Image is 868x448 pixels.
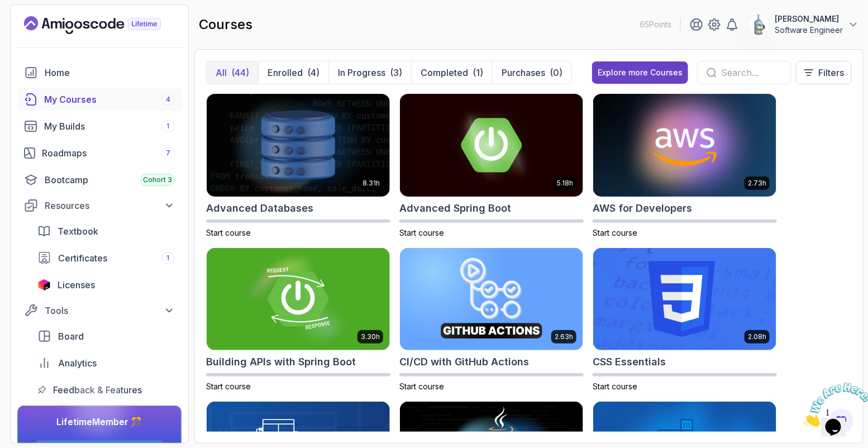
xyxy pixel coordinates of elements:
[748,332,766,341] p: 2.08h
[775,13,843,25] p: [PERSON_NAME]
[216,66,227,79] p: All
[473,66,483,79] div: (1)
[45,173,175,187] div: Bootcamp
[748,14,770,35] img: user profile image
[748,179,766,188] p: 2.73h
[4,4,9,14] span: 1
[328,61,411,84] button: In Progress(3)
[166,95,170,104] span: 4
[593,248,776,351] img: CSS Essentials card
[167,122,170,131] span: 1
[42,146,175,160] div: Roadmaps
[390,66,402,79] div: (3)
[598,67,683,78] div: Explore more Courses
[44,93,175,106] div: My Courses
[399,354,529,370] h2: CI/CD with GitHub Actions
[400,248,583,351] img: CI/CD with GitHub Actions card
[555,332,573,341] p: 2.63h
[400,94,583,197] img: Advanced Spring Boot card
[399,201,511,216] h2: Advanced Spring Boot
[206,228,251,237] span: Start course
[58,356,97,370] span: Analytics
[58,225,98,238] span: Textbook
[721,66,782,79] input: Search...
[24,16,187,34] a: Landing page
[492,61,571,84] button: Purchases(0)
[207,94,390,197] img: Advanced Databases card
[593,354,666,370] h2: CSS Essentials
[592,61,688,84] button: Explore more Courses
[421,66,468,79] p: Completed
[593,228,637,237] span: Start course
[593,382,637,391] span: Start course
[31,274,182,296] a: licenses
[775,25,843,36] p: Software Engineer
[4,4,74,49] img: Chat attention grabber
[166,149,170,158] span: 7
[363,179,380,188] p: 8.31h
[58,251,107,265] span: Certificates
[31,220,182,242] a: textbook
[207,248,390,351] img: Building APIs with Spring Boot card
[17,169,182,191] a: bootcamp
[258,61,328,84] button: Enrolled(4)
[45,199,175,212] div: Resources
[143,175,172,184] span: Cohort 3
[17,61,182,84] a: home
[58,278,95,292] span: Licenses
[17,88,182,111] a: courses
[796,61,852,84] button: Filters
[307,66,319,79] div: (4)
[31,352,182,374] a: analytics
[31,247,182,269] a: certificates
[819,66,845,79] p: Filters
[37,279,51,290] img: jetbrains icon
[17,142,182,164] a: roadmaps
[206,354,356,370] h2: Building APIs with Spring Boot
[206,382,251,391] span: Start course
[231,66,249,79] div: (44)
[45,304,175,317] div: Tools
[502,66,545,79] p: Purchases
[593,201,692,216] h2: AWS for Developers
[53,383,142,397] span: Feedback & Features
[206,201,313,216] h2: Advanced Databases
[199,16,252,34] h2: courses
[399,228,444,237] span: Start course
[399,382,444,391] span: Start course
[799,378,868,431] iframe: chat widget
[640,19,671,30] p: 65 Points
[17,301,182,321] button: Tools
[361,332,380,341] p: 3.30h
[31,325,182,347] a: board
[167,254,170,263] span: 1
[338,66,385,79] p: In Progress
[557,179,573,188] p: 5.18h
[58,330,84,343] span: Board
[31,379,182,401] a: feedback
[17,196,182,216] button: Resources
[268,66,303,79] p: Enrolled
[45,66,175,79] div: Home
[748,13,859,36] button: user profile image[PERSON_NAME]Software Engineer
[411,61,492,84] button: Completed(1)
[550,66,562,79] div: (0)
[44,120,175,133] div: My Builds
[207,61,258,84] button: All(44)
[593,94,776,197] img: AWS for Developers card
[17,115,182,137] a: builds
